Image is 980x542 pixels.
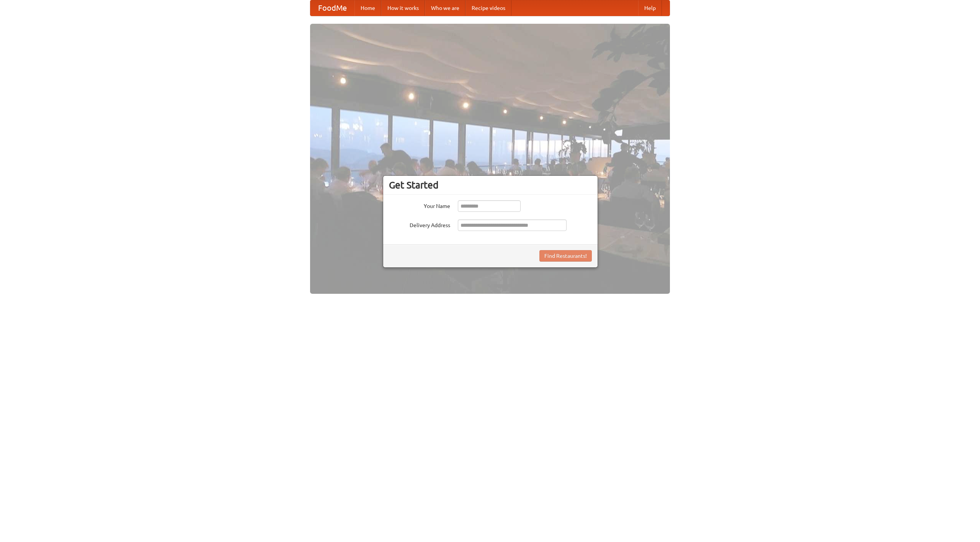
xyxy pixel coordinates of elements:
a: Who we are [425,0,465,16]
h3: Get Started [389,179,592,191]
a: How it works [381,0,425,16]
a: Home [354,0,381,16]
a: Recipe videos [465,0,511,16]
label: Delivery Address [389,219,450,229]
a: FoodMe [310,0,354,16]
button: Find Restaurants! [539,250,592,262]
a: Help [638,0,662,16]
label: Your Name [389,200,450,210]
